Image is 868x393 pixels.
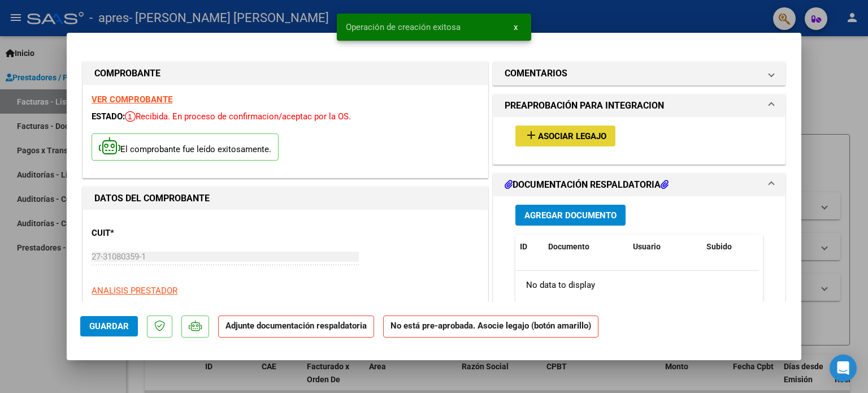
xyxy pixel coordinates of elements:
[92,94,172,105] a: VER COMPROBANTE
[633,242,661,251] span: Usuario
[515,126,615,146] button: Asociar Legajo
[830,355,857,382] div: Open Intercom Messenger
[346,21,461,33] span: Operación de creación exitosa
[94,193,210,204] strong: DATOS DEL COMPROBANTE
[515,205,626,226] button: Agregar Documento
[538,131,606,141] span: Asociar Legajo
[628,235,702,259] datatable-header-cell: Usuario
[505,67,567,80] h1: COMENTARIOS
[493,117,785,164] div: PREAPROBACIÓN PARA INTEGRACION
[493,62,785,85] mat-expansion-panel-header: COMENTARIOS
[505,17,527,37] button: x
[92,133,279,161] p: El comprobante fue leído exitosamente.
[505,178,669,192] h1: DOCUMENTACIÓN RESPALDATORIA
[524,128,538,142] mat-icon: add
[544,235,628,259] datatable-header-cell: Documento
[706,242,732,251] span: Subido
[383,316,598,338] strong: No está pre-aprobada. Asocie legajo (botón amarillo)
[92,111,125,122] span: ESTADO:
[92,227,208,240] p: CUIT
[225,321,367,331] strong: Adjunte documentación respaldatoria
[515,271,759,299] div: No data to display
[520,242,527,251] span: ID
[80,316,138,336] button: Guardar
[493,94,785,117] mat-expansion-panel-header: PREAPROBACIÓN PARA INTEGRACION
[125,111,351,122] span: Recibida. En proceso de confirmacion/aceptac por la OS.
[524,210,617,221] span: Agregar Documento
[514,22,518,32] span: x
[92,286,177,296] span: ANALISIS PRESTADOR
[493,174,785,196] mat-expansion-panel-header: DOCUMENTACIÓN RESPALDATORIA
[89,321,129,331] span: Guardar
[758,235,815,259] datatable-header-cell: Acción
[94,68,160,79] strong: COMPROBANTE
[515,235,544,259] datatable-header-cell: ID
[702,235,758,259] datatable-header-cell: Subido
[548,242,589,251] span: Documento
[505,99,664,113] h1: PREAPROBACIÓN PARA INTEGRACION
